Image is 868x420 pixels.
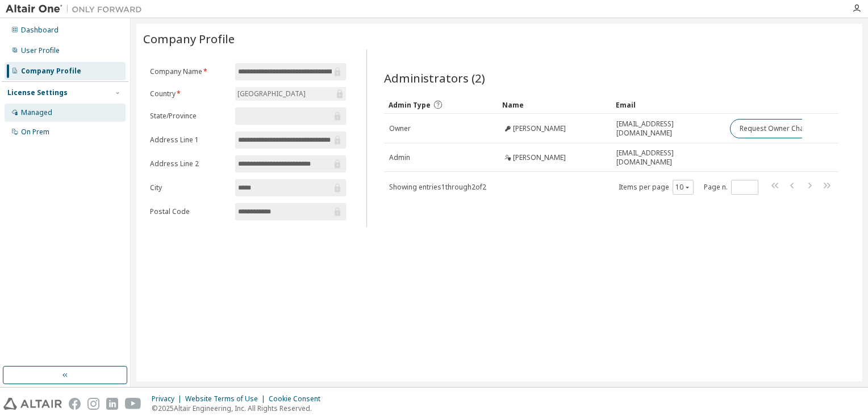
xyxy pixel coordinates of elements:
[152,394,185,403] div: Privacy
[513,153,566,162] span: [PERSON_NAME]
[21,127,49,137] div: On Prem
[150,135,228,145] label: Address Line 1
[7,88,68,97] div: License Settings
[6,3,148,15] img: Altair One
[69,398,81,410] img: facebook.svg
[143,31,235,47] span: Company Profile
[150,159,228,168] label: Address Line 2
[87,398,99,410] img: instagram.svg
[704,180,758,195] span: Page n.
[21,67,81,76] div: Company Profile
[730,119,826,138] button: Request Owner Change
[185,394,269,403] div: Website Terms of Use
[3,398,62,410] img: altair_logo.svg
[389,124,411,133] span: Owner
[384,70,485,86] span: Administrators (2)
[619,180,694,195] span: Items per page
[513,124,566,133] span: [PERSON_NAME]
[150,207,228,216] label: Postal Code
[236,88,307,100] div: [GEOGRAPHIC_DATA]
[21,26,59,35] div: Dashboard
[150,183,228,192] label: City
[675,183,691,192] button: 10
[269,394,327,403] div: Cookie Consent
[150,89,228,98] label: Country
[150,67,228,76] label: Company Name
[152,403,327,413] p: © 2025 Altair Engineering, Inc. All Rights Reserved.
[21,46,60,55] div: User Profile
[389,153,410,162] span: Admin
[502,96,607,114] div: Name
[125,398,141,410] img: youtube.svg
[235,87,346,101] div: [GEOGRAPHIC_DATA]
[389,182,486,192] span: Showing entries 1 through 2 of 2
[616,96,720,114] div: Email
[21,108,52,117] div: Managed
[616,149,720,167] span: [EMAIL_ADDRESS][DOMAIN_NAME]
[389,100,431,110] span: Admin Type
[150,112,228,121] label: State/Province
[616,120,720,138] span: [EMAIL_ADDRESS][DOMAIN_NAME]
[106,398,118,410] img: linkedin.svg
